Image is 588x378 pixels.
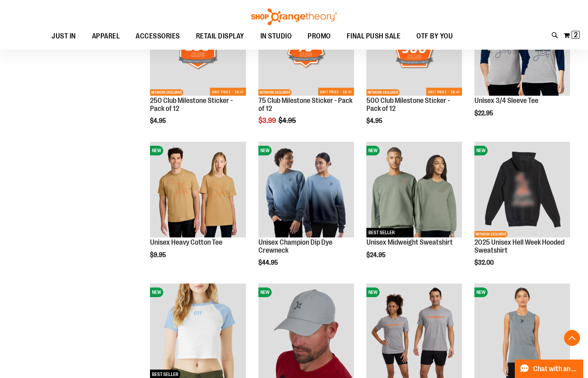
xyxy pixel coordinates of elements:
[533,365,578,373] span: Chat with an Expert
[146,138,250,279] div: product
[150,142,246,239] a: Unisex Heavy Cotton TeeNEW
[574,31,578,39] span: 2
[366,89,400,96] span: NETWORK EXCLUSIVE
[128,27,188,46] a: ACCESSORIES
[470,138,574,287] div: product
[362,138,466,279] div: product
[150,251,167,259] span: $9.95
[474,238,564,254] a: 2025 Unisex Hell Week Hooded Sweatshirt
[150,146,163,155] span: NEW
[258,146,272,155] span: NEW
[474,231,508,237] span: NETWORK EXCLUSIVE
[347,27,401,45] span: FINAL PUSH SALE
[188,27,252,46] a: RETAIL DISPLAY
[258,288,272,297] span: NEW
[258,89,292,96] span: NETWORK EXCLUSIVE
[366,117,384,125] span: $4.95
[308,27,331,45] span: PROMO
[150,89,183,96] span: NETWORK EXCLUSIVE
[250,8,338,25] img: Shop Orangetheory
[564,330,580,346] button: Back To Top
[474,259,495,266] span: $32.00
[366,228,397,237] span: BEST SELLER
[474,97,538,105] a: Unisex 3/4 Sleeve Tee
[515,360,584,378] button: Chat with an Expert
[136,27,180,45] span: ACCESSORIES
[260,27,292,45] span: IN STUDIO
[254,138,358,287] div: product
[92,27,120,45] span: APPAREL
[474,288,488,297] span: NEW
[52,27,76,45] span: JUST IN
[150,238,222,246] a: Unisex Heavy Cotton Tee
[366,142,462,239] a: Unisex Midweight SweatshirtNEWBEST SELLER
[474,142,570,237] img: 2025 Hell Week Hooded Sweatshirt
[258,97,352,113] a: 75 Club Milestone Sticker - Pack of 12
[258,142,354,239] a: Unisex Champion Dip Dye CrewneckNEW
[474,142,570,239] a: 2025 Hell Week Hooded SweatshirtNEWNETWORK EXCLUSIVE
[84,27,128,46] a: APPAREL
[408,27,461,46] a: OTF BY YOU
[150,142,246,237] img: Unisex Heavy Cotton Tee
[366,146,380,155] span: NEW
[258,238,332,254] a: Unisex Champion Dip Dye Crewneck
[258,117,277,125] span: $3.99
[366,97,450,113] a: 500 Club Milestone Sticker - Pack of 12
[150,97,233,113] a: 250 Club Milestone Sticker - Pack of 12
[44,27,84,45] a: JUST IN
[150,288,163,297] span: NEW
[339,27,409,46] a: FINAL PUSH SALE
[474,110,494,117] span: $22.95
[366,288,380,297] span: NEW
[366,142,462,237] img: Unisex Midweight Sweatshirt
[278,117,297,125] span: $4.95
[258,142,354,237] img: Unisex Champion Dip Dye Crewneck
[366,238,453,246] a: Unisex Midweight Sweatshirt
[300,27,339,46] a: PROMO
[258,259,279,266] span: $44.95
[150,117,167,125] span: $4.95
[416,27,453,45] span: OTF BY YOU
[196,27,244,45] span: RETAIL DISPLAY
[252,27,300,46] a: IN STUDIO
[366,251,387,259] span: $24.95
[474,146,488,155] span: NEW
